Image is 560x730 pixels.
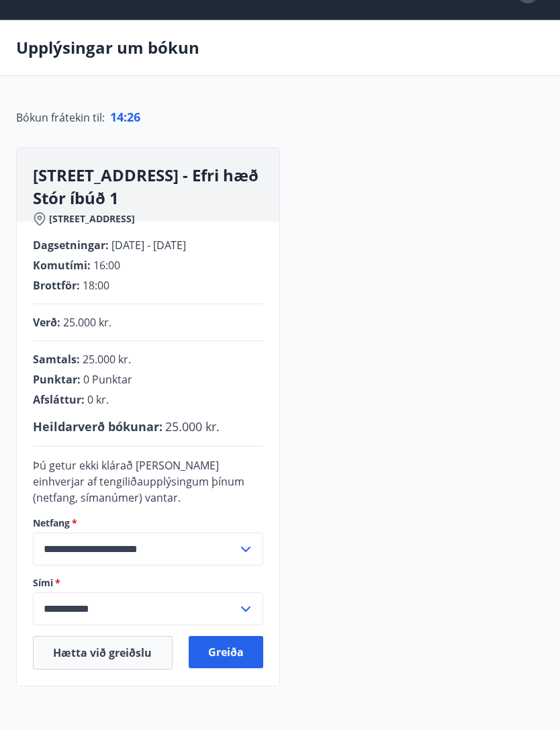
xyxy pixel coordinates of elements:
span: 16:00 [93,258,120,273]
p: Upplýsingar um bókun [16,36,199,59]
span: Komutími : [33,258,91,273]
span: Dagsetningar : [33,238,109,253]
span: Afsláttur : [33,392,85,407]
span: Samtals : [33,352,80,367]
label: Netfang [33,516,263,530]
span: 25.000 kr. [63,315,111,330]
span: 26 [127,109,140,125]
span: 0 kr. [87,392,109,407]
button: Greiða [189,636,264,668]
span: 25.000 kr. [165,418,220,435]
span: 0 Punktar [83,372,132,387]
button: Hætta við greiðslu [33,636,173,670]
span: Heildarverð bókunar : [33,418,162,435]
span: 18:00 [83,278,109,293]
span: 14 : [110,109,127,125]
span: Þú getur ekki klárað [PERSON_NAME] einhverjar af tengiliðaupplýsingum þínum (netfang, símanúmer) ... [33,458,244,505]
span: [DATE] - [DATE] [111,238,186,253]
span: Bókun frátekin til : [16,109,105,126]
label: Sími [33,576,263,590]
span: Verð : [33,315,60,330]
h3: [STREET_ADDRESS] - Efri hæð Stór íbúð 1 [33,164,279,210]
span: Brottför : [33,278,80,293]
span: Punktar : [33,372,81,387]
span: [STREET_ADDRESS] [49,212,135,226]
span: 25.000 kr. [83,352,131,367]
